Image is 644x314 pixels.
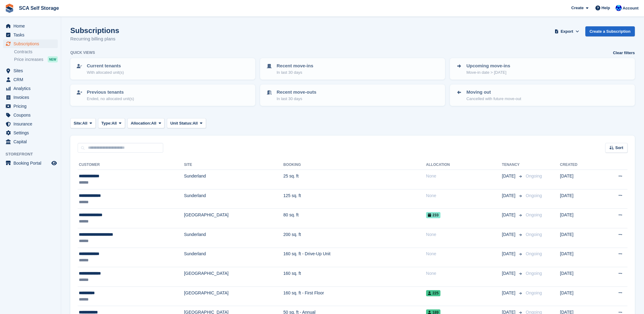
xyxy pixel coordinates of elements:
span: Ongoing [526,271,542,276]
span: Create [571,5,583,11]
span: Export [561,28,573,35]
span: [DATE] [502,251,517,257]
span: Invoices [13,93,50,102]
img: Kelly Neesham [616,5,622,11]
span: Sites [13,66,50,75]
td: [DATE] [560,267,599,287]
button: Allocation: All [127,118,165,128]
div: None [426,193,502,199]
span: All [151,120,156,126]
a: Previous tenants Ended, no allocated unit(s) [71,85,255,105]
a: menu [3,102,58,110]
span: Home [13,22,50,30]
p: Upcoming move-ins [466,62,510,69]
th: Booking [283,160,426,170]
span: Booking Portal [13,159,50,167]
td: 160 sq. ft - First Floor [283,286,426,306]
span: Unit Status: [170,120,193,126]
p: Move-in date > [DATE] [466,69,510,76]
a: Current tenants With allocated unit(s) [71,59,255,79]
span: Ongoing [526,232,542,237]
span: Price increases [14,57,43,62]
p: With allocated unit(s) [87,69,124,76]
a: Contracts [14,49,58,55]
span: Subscriptions [13,39,50,48]
span: Type: [101,120,112,126]
td: [DATE] [560,248,599,267]
th: Tenancy [502,160,523,170]
button: Export [554,26,580,36]
span: Ongoing [526,290,542,295]
h6: Quick views [70,50,95,55]
a: menu [3,111,58,119]
span: [DATE] [502,270,517,277]
a: menu [3,159,58,167]
th: Site [184,160,283,170]
span: Allocation: [131,120,151,126]
td: [GEOGRAPHIC_DATA] [184,286,283,306]
span: Pricing [13,102,50,110]
td: 125 sq. ft [283,189,426,209]
th: Allocation [426,160,502,170]
td: Sunderland [184,248,283,267]
td: [GEOGRAPHIC_DATA] [184,209,283,228]
span: All [82,120,87,126]
span: [DATE] [502,173,517,179]
p: Cancelled with future move-out [466,96,521,102]
span: 233 [426,212,440,218]
span: Sort [615,145,623,151]
p: In last 30 days [277,69,313,76]
a: Create a Subscription [585,26,635,36]
td: [DATE] [560,170,599,189]
button: Unit Status: All [167,118,206,128]
p: Recent move-ins [277,62,313,69]
div: None [426,231,502,238]
td: Sunderland [184,189,283,209]
div: None [426,173,502,179]
a: Clear filters [613,50,635,56]
span: Account [623,5,638,11]
span: Ongoing [526,174,542,178]
span: Coupons [13,111,50,119]
span: Ongoing [526,193,542,198]
span: Capital [13,137,50,146]
a: menu [3,31,58,39]
span: [DATE] [502,290,517,296]
p: Current tenants [87,62,124,69]
th: Created [560,160,599,170]
div: None [426,251,502,257]
span: All [112,120,117,126]
p: In last 30 days [277,96,316,102]
span: Ongoing [526,212,542,217]
td: Sunderland [184,170,283,189]
span: Insurance [13,120,50,128]
td: [DATE] [560,228,599,248]
td: 200 sq. ft [283,228,426,248]
td: [DATE] [560,189,599,209]
h1: Subscriptions [70,26,119,35]
span: 225 [426,290,440,296]
a: menu [3,66,58,75]
span: All [193,120,198,126]
a: menu [3,22,58,30]
p: Previous tenants [87,89,134,96]
a: menu [3,137,58,146]
a: Upcoming move-ins Move-in date > [DATE] [451,59,634,79]
span: Ongoing [526,251,542,256]
a: menu [3,84,58,93]
td: 160 sq. ft - Drive-Up Unit [283,248,426,267]
span: Storefront [6,151,61,157]
span: CRM [13,75,50,84]
td: Sunderland [184,228,283,248]
span: [DATE] [502,231,517,238]
button: Type: All [98,118,125,128]
td: 80 sq. ft [283,209,426,228]
button: Site: All [70,118,96,128]
a: menu [3,75,58,84]
td: 25 sq. ft [283,170,426,189]
div: NEW [48,56,58,62]
span: Help [602,5,610,11]
div: None [426,270,502,277]
img: stora-icon-8386f47178a22dfd0bd8f6a31ec36ba5ce8667c1dd55bd0f319d3a0aa187defe.svg [5,4,14,13]
a: Price increases NEW [14,56,58,63]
